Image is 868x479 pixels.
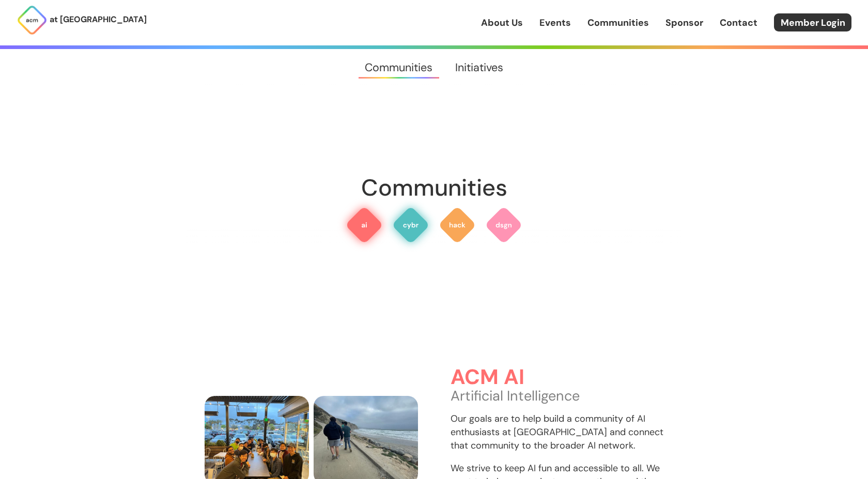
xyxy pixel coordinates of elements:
[439,206,476,244] img: ACM Hack
[451,389,664,403] p: Artificial Intelligence
[17,5,48,36] img: ACM Logo
[481,16,523,29] a: About Us
[539,16,571,29] a: Events
[587,16,649,29] a: Communities
[485,206,522,244] img: ACM Design
[451,366,664,389] h3: ACM AI
[451,412,664,452] p: Our goals are to help build a community of AI enthusiasts at [GEOGRAPHIC_DATA] and connect that c...
[50,13,147,26] p: at [GEOGRAPHIC_DATA]
[444,49,514,86] a: Initiatives
[346,206,383,244] img: ACM AI
[774,13,851,31] a: Member Login
[17,5,147,36] a: at [GEOGRAPHIC_DATA]
[186,169,682,206] h2: Communities
[392,206,429,244] img: ACM Cyber
[665,16,703,29] a: Sponsor
[354,49,444,86] a: Communities
[720,16,757,29] a: Contact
